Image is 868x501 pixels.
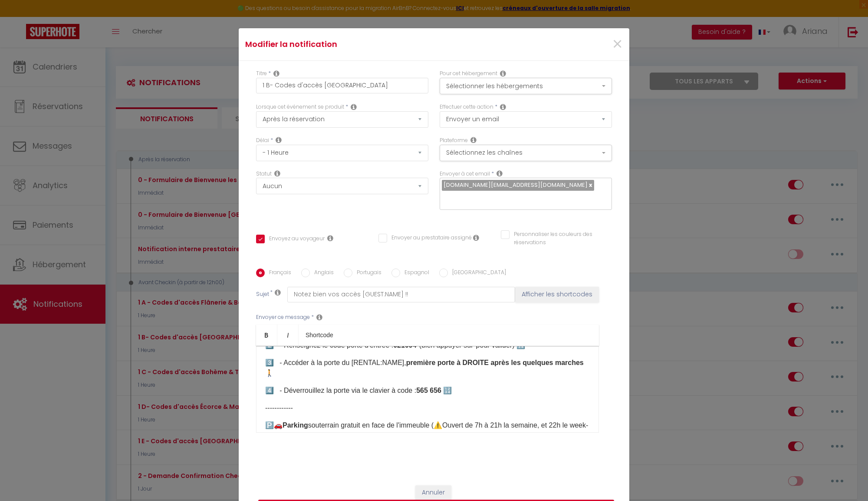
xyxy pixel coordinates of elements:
[444,181,588,189] span: [DOMAIN_NAME][EMAIL_ADDRESS][DOMAIN_NAME]
[276,136,282,143] i: Action Time
[275,289,281,296] i: Subject
[440,103,493,111] label: Effectuer cette action
[265,269,291,278] label: Français
[440,70,497,78] label: Pour cet hébergement
[327,235,333,242] i: Envoyer au voyageur
[274,170,280,177] i: Booking status
[256,313,310,322] label: Envoyer ce message
[415,485,451,500] button: Annuler
[496,170,503,177] i: Recipient
[299,325,340,345] a: Shortcode
[265,358,590,378] p: 3️⃣ ​- Accéder à la porte du [RENTAL:NAME], 🚶​
[256,325,277,345] a: Bold
[416,387,441,394] strong: 565 656
[245,38,493,50] h4: Modifier la notification
[440,78,612,94] button: Sélectionner les hébergements
[406,359,584,366] strong: première porte à DROITE après les quelques marches
[256,103,344,111] label: Lorsque cet événement se produit
[612,31,623,57] span: ×
[352,269,381,278] label: Portugais
[473,234,479,241] i: Envoyer au prestataire si il est assigné
[470,136,477,143] i: Action Channel
[310,269,334,278] label: Anglais
[273,70,279,77] i: Title
[283,421,308,429] b: ​​Parking
[393,342,419,349] strong: 021094*
[256,70,267,78] label: Titre
[256,170,272,178] label: Statut
[265,403,590,413] p: ------------​
[265,385,590,396] p: 4️⃣ - Déverrouillez la porte via le clavier à code : 🔢​
[612,35,623,54] button: Close
[448,269,506,278] label: [GEOGRAPHIC_DATA]
[351,103,357,110] i: Event Occur
[515,287,599,302] button: Afficher les shortcodes
[265,420,590,441] p: 🅿️🚗 souterrain gratuit en face de l'immeuble (⚠️​Ouvert de 7h à 21h la semaine, et 22h le week-end)
[400,269,429,278] label: Espagnol
[277,325,299,345] a: Italic
[440,170,490,178] label: Envoyer à cet email
[440,145,612,161] button: Sélectionnez les chaînes
[500,70,506,77] i: This Rental
[440,136,468,145] label: Plateforme
[500,103,506,110] i: Action Type
[256,290,269,299] label: Sujet
[316,314,322,321] i: Message
[7,3,33,30] button: Ouvrir le widget de chat LiveChat
[256,136,269,145] label: Délai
